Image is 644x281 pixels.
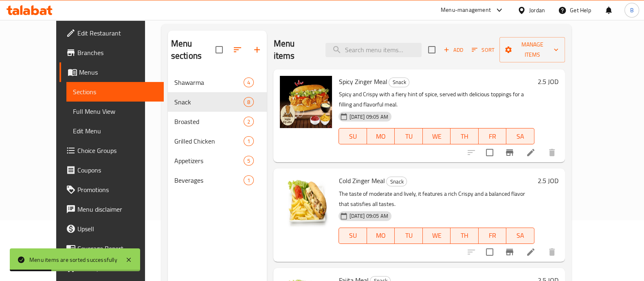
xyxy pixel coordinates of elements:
[174,77,244,87] span: Shawarma
[423,41,440,58] span: Select section
[77,224,157,234] span: Upsell
[244,79,253,86] span: 4
[426,131,447,142] span: WE
[342,230,363,241] span: SU
[244,97,254,107] div: items
[174,156,244,166] span: Appetizers
[59,180,164,199] a: Promotions
[325,43,422,57] input: search
[472,45,494,55] span: Sort
[280,175,332,227] img: Cold Zinger Meal
[59,160,164,180] a: Coupons
[59,199,164,219] a: Menu disclaimer
[387,177,407,186] span: Snack
[395,228,422,244] button: TU
[451,228,478,244] button: TH
[59,219,164,239] a: Upsell
[506,40,558,60] span: Manage items
[244,137,253,145] span: 1
[73,126,157,136] span: Edit Menu
[542,242,562,262] button: delete
[247,40,267,60] button: Add section
[395,128,422,144] button: TU
[454,230,475,241] span: TH
[168,73,267,92] div: Shawarma4
[454,131,475,142] span: TH
[500,143,519,162] button: Branch-specific-item
[168,170,267,190] div: Beverages1
[59,62,164,82] a: Menus
[171,38,216,62] h2: Menu sections
[77,263,157,273] span: Grocery Checklist
[174,136,244,146] span: Grilled Chicken
[526,148,536,157] a: Edit menu item
[244,175,254,185] div: items
[244,157,253,165] span: 5
[482,131,503,142] span: FR
[442,45,464,55] span: Add
[500,242,519,262] button: Branch-specific-item
[168,151,267,170] div: Appetizers5
[398,230,419,241] span: TU
[77,28,157,38] span: Edit Restaurant
[280,76,332,128] img: Spicy Zinger Meal
[244,98,253,106] span: 8
[423,128,451,144] button: WE
[66,102,164,121] a: Full Menu View
[481,243,498,261] span: Select to update
[389,77,409,87] div: Snack
[506,128,534,144] button: SA
[244,77,254,87] div: items
[479,228,506,244] button: FR
[79,67,157,77] span: Menus
[174,175,244,185] span: Beverages
[168,112,267,131] div: Broasted2
[389,77,409,87] span: Snack
[451,128,478,144] button: TH
[77,185,157,195] span: Promotions
[338,89,534,110] p: Spicy and Crispy with a fiery hint of spice, served with delicious toppings for a filling and fla...
[77,243,157,253] span: Coverage Report
[73,106,157,116] span: Full Menu View
[273,38,316,62] h2: Menu items
[367,228,395,244] button: MO
[338,175,385,187] span: Cold Zinger Meal
[168,131,267,151] div: Grilled Chicken1
[77,146,157,155] span: Choice Groups
[510,131,531,142] span: SA
[244,156,254,166] div: items
[59,23,164,43] a: Edit Restaurant
[466,44,499,56] span: Sort items
[479,128,506,144] button: FR
[211,41,228,58] span: Select all sections
[338,75,387,88] span: Spicy Zinger Meal
[342,131,363,142] span: SU
[338,189,534,209] p: The taste of moderate and lively, it features a rich Crispy and a balanced flavor that satisfies ...
[77,165,157,175] span: Coupons
[506,228,534,244] button: SA
[59,141,164,160] a: Choice Groups
[338,128,367,144] button: SU
[346,113,391,121] span: [DATE] 09:05 AM
[398,131,419,142] span: TU
[73,87,157,97] span: Sections
[29,255,117,264] div: Menu items are sorted successfully
[426,230,447,241] span: WE
[482,230,503,241] span: FR
[370,131,391,142] span: MO
[174,117,244,126] span: Broasted
[538,175,558,186] h6: 2.5 JOD
[66,121,164,141] a: Edit Menu
[174,97,244,107] span: Snack
[338,228,367,244] button: SU
[66,82,164,102] a: Sections
[386,177,407,186] div: Snack
[423,228,451,244] button: WE
[470,44,496,56] button: Sort
[59,239,164,258] a: Coverage Report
